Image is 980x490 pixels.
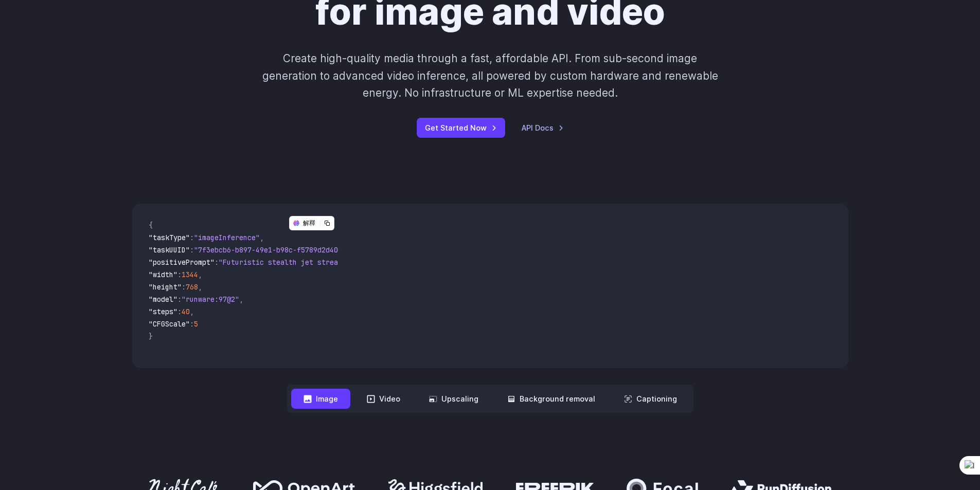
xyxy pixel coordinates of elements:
button: Upscaling [417,389,491,409]
span: "height" [149,282,182,292]
span: 5 [194,319,198,329]
span: { [149,221,153,230]
span: "width" [149,270,177,279]
span: : [177,307,182,316]
span: : [177,295,182,304]
a: API Docs [522,122,564,134]
span: : [177,270,182,279]
span: , [198,282,202,292]
span: "CFGScale" [149,319,190,329]
span: "7f3ebcb6-b897-49e1-b98c-f5789d2d40d7" [194,245,350,255]
span: "taskType" [149,233,190,242]
span: , [198,270,202,279]
span: 1344 [182,270,198,279]
span: 768 [186,282,198,292]
button: Background removal [495,389,608,409]
span: : [190,233,194,242]
span: "model" [149,295,177,304]
button: Image [291,389,350,409]
span: 40 [182,307,190,316]
span: , [239,295,243,304]
span: "steps" [149,307,177,316]
a: Get Started Now [417,118,505,138]
button: Video [354,389,413,409]
span: : [182,282,186,292]
span: } [149,332,153,341]
span: , [190,307,194,316]
p: Create high-quality media through a fast, affordable API. From sub-second image generation to adv... [261,50,719,101]
button: Captioning [612,389,689,409]
span: , [260,233,264,242]
span: : [190,245,194,255]
span: : [215,258,219,267]
span: : [190,319,194,329]
span: "imageInference" [194,233,260,242]
span: "Futuristic stealth jet streaking through a neon-lit cityscape with glowing purple exhaust" [219,258,593,267]
span: "taskUUID" [149,245,190,255]
span: "runware:97@2" [182,295,239,304]
span: "positivePrompt" [149,258,215,267]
